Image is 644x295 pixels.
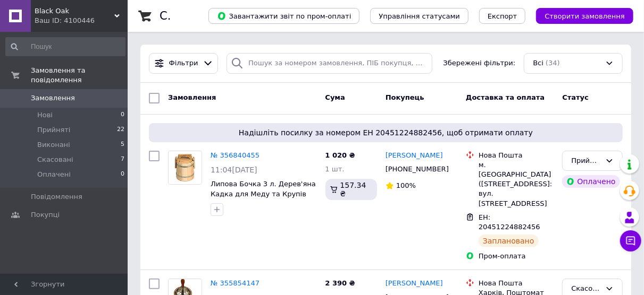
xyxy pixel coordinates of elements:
span: Статус [562,93,589,101]
span: 1 шт. [325,165,345,173]
span: Скасовані [37,155,73,164]
span: Оплачені [37,170,71,179]
span: Завантажити звіт по пром-оплаті [217,11,351,21]
h1: Список замовлень [160,10,267,22]
input: Пошук [5,37,126,56]
span: 7 [121,155,124,164]
span: Фільтри [169,58,198,68]
button: Завантажити звіт по пром-оплаті [208,8,359,24]
span: Виконані [37,140,70,150]
a: Фото товару [168,151,202,185]
span: 2 390 ₴ [325,279,355,287]
button: Чат з покупцем [620,230,641,251]
span: Cума [325,93,345,101]
div: Нова Пошта [479,151,554,160]
button: Експорт [479,8,526,24]
span: 5 [121,140,124,150]
span: Покупці [31,210,60,220]
div: Ваш ID: 4100446 [35,16,128,25]
a: Створити замовлення [525,12,633,20]
span: Нові [37,110,53,120]
span: Прийняті [37,125,70,135]
span: 22 [117,125,124,135]
a: № 356840455 [211,151,260,159]
div: Пром-оплата [479,251,554,261]
span: 0 [121,110,124,120]
button: Управління статусами [370,8,469,24]
span: Повідомлення [31,192,82,202]
span: Замовлення [168,93,216,101]
span: Доставка та оплата [466,93,545,101]
span: ЕН: 20451224882456 [479,213,540,231]
span: 0 [121,170,124,179]
span: Надішліть посилку за номером ЕН 20451224882456, щоб отримати оплату [153,127,618,138]
div: Скасовано [571,283,601,294]
a: № 355854147 [211,279,260,287]
span: 100% [396,181,416,189]
span: (34) [546,59,560,67]
span: 11:04[DATE] [211,166,257,174]
div: м. [GEOGRAPHIC_DATA] ([STREET_ADDRESS]: вул. [STREET_ADDRESS] [479,160,554,209]
a: [PERSON_NAME] [386,151,443,161]
span: Black Oak [35,6,114,16]
button: Створити замовлення [536,8,633,24]
div: [PHONE_NUMBER] [383,162,449,176]
div: Оплачено [562,175,620,188]
div: 157.34 ₴ [325,179,377,200]
div: Заплановано [479,235,539,247]
span: 1 020 ₴ [325,151,355,159]
input: Пошук за номером замовлення, ПІБ покупця, номером телефону, Email, номером накладної [227,53,432,74]
span: Покупець [386,93,424,101]
span: Збережені фільтри: [444,58,516,68]
span: Замовлення [31,93,75,103]
div: Прийнято [571,155,601,167]
span: Замовлення та повідомлення [31,66,128,85]
div: Нова Пошта [479,279,554,288]
span: Всі [533,58,543,68]
span: Експорт [488,12,517,20]
span: Створити замовлення [545,12,625,20]
a: [PERSON_NAME] [386,279,443,289]
span: Управління статусами [379,12,460,20]
a: Липова Бочка 3 л. Дерев'яна Кадка для Меду та Крупів [211,180,316,198]
img: Фото товару [169,151,202,184]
